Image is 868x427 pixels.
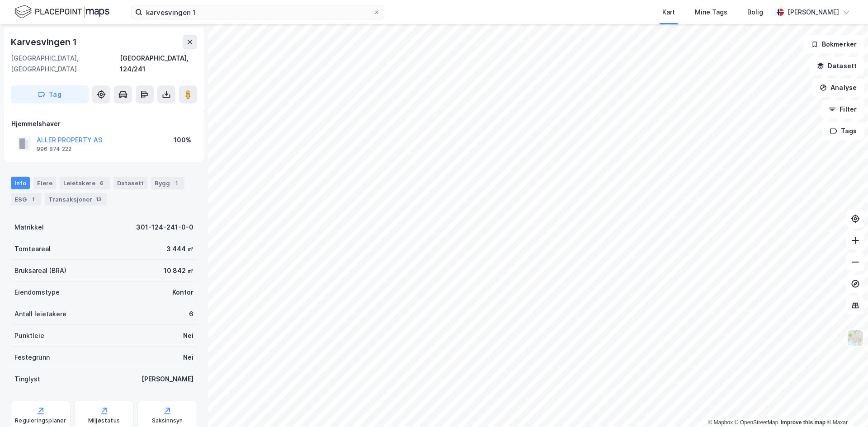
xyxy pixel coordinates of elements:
div: 1 [28,195,38,204]
iframe: Chat Widget [823,384,868,427]
div: Bruksareal (BRA) [14,265,66,276]
div: Festegrunn [14,352,50,363]
a: Improve this map [781,419,826,426]
div: 6 [97,178,106,188]
div: Miljøstatus [88,417,120,424]
div: Saksinnsyn [152,417,183,424]
div: Transaksjoner [45,193,107,206]
img: Z [847,329,864,347]
button: Analyse [812,79,864,97]
div: Nei [183,352,193,363]
div: Bolig [747,7,763,18]
button: Datasett [809,57,864,75]
div: 100% [174,135,191,145]
div: Mine Tags [695,7,727,18]
div: [PERSON_NAME] [788,7,839,18]
div: Tinglyst [14,374,40,385]
div: 10 842 ㎡ [164,265,193,276]
div: Leietakere [60,177,110,189]
button: Tag [11,85,89,103]
div: Eiere [33,177,56,189]
div: Kart [662,7,675,18]
div: Kontor [172,287,193,298]
div: 1 [172,178,181,188]
div: Eiendomstype [14,287,60,298]
button: Filter [821,100,864,118]
div: Info [11,177,30,189]
div: Antall leietakere [14,309,66,319]
div: Tomteareal [14,244,51,254]
div: Matrikkel [14,222,44,233]
div: [GEOGRAPHIC_DATA], [GEOGRAPHIC_DATA] [11,53,120,75]
div: Bygg [151,177,184,189]
div: 13 [94,195,103,204]
a: Mapbox [708,419,733,426]
div: 996 874 222 [37,145,71,153]
a: OpenStreetMap [735,419,778,426]
div: Karvesvingen 1 [11,35,79,49]
div: ESG [11,193,41,206]
button: Tags [822,122,864,140]
div: 6 [189,309,193,319]
div: Nei [183,330,193,341]
div: 3 444 ㎡ [166,244,193,254]
img: logo.f888ab2527a4732fd821a326f86c7f29.svg [14,4,109,20]
div: 301-124-241-0-0 [136,222,193,233]
div: Hjemmelshaver [11,118,197,129]
div: [GEOGRAPHIC_DATA], 124/241 [120,53,197,75]
div: Punktleie [14,330,44,341]
button: Bokmerker [803,35,864,53]
div: Reguleringsplaner [15,417,66,424]
div: Datasett [113,177,147,189]
input: Søk på adresse, matrikkel, gårdeiere, leietakere eller personer [142,5,373,19]
div: [PERSON_NAME] [142,374,193,385]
